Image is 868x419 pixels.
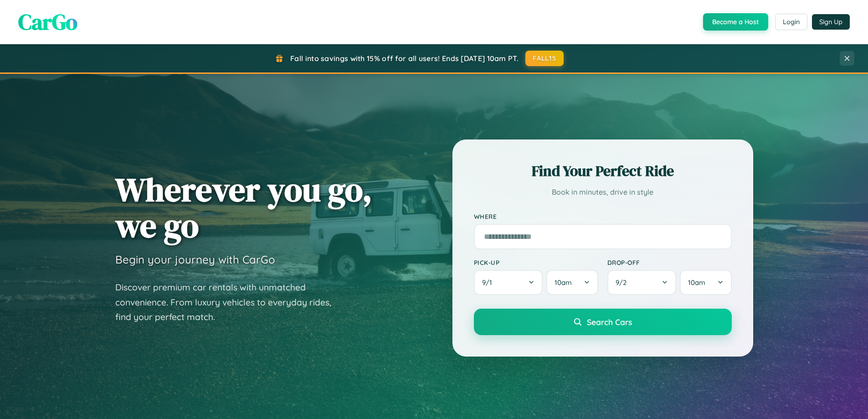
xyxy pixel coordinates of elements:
[546,270,598,295] button: 10am
[115,253,275,266] h3: Begin your journey with CarGo
[812,14,850,30] button: Sign Up
[474,212,732,220] label: Where
[525,51,564,66] button: FALL15
[18,7,77,37] span: CarGo
[474,186,732,199] p: Book in minutes, drive in style
[474,309,732,335] button: Search Cars
[555,278,572,287] span: 10am
[616,278,631,287] span: 9 / 2
[115,280,343,325] p: Discover premium car rentals with unmatched convenience. From luxury vehicles to everyday rides, ...
[474,259,598,266] label: Pick-up
[587,317,632,327] span: Search Cars
[474,270,543,295] button: 9/1
[482,278,497,287] span: 9 / 1
[290,54,519,63] span: Fall into savings with 15% off for all users! Ends [DATE] 10am PT.
[703,13,768,31] button: Become a Host
[607,270,677,295] button: 9/2
[775,14,807,30] button: Login
[680,270,731,295] button: 10am
[688,278,705,287] span: 10am
[115,171,372,243] h1: Wherever you go, we go
[474,161,732,181] h2: Find Your Perfect Ride
[607,259,732,266] label: Drop-off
